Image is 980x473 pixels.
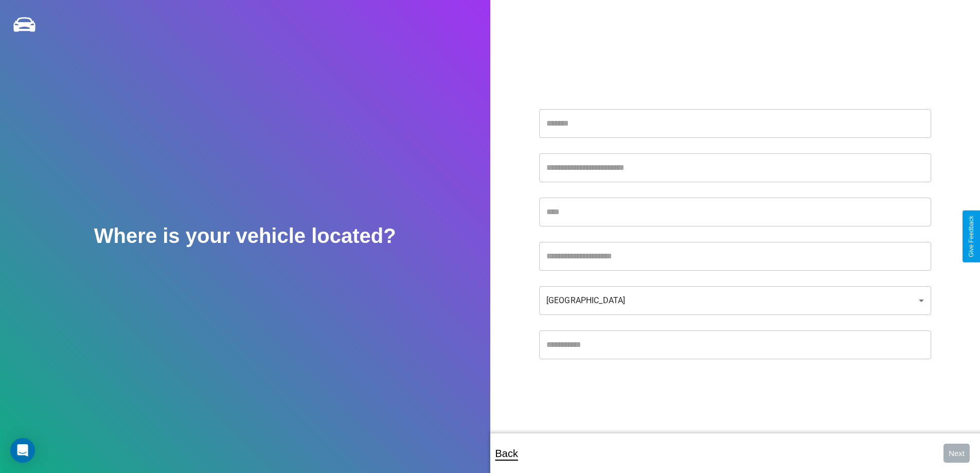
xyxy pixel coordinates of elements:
[539,286,931,315] div: [GEOGRAPHIC_DATA]
[943,444,970,463] button: Next
[495,444,518,463] p: Back
[968,216,975,257] div: Give Feedback
[94,224,396,248] h2: Where is your vehicle located?
[10,438,35,463] div: Open Intercom Messenger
